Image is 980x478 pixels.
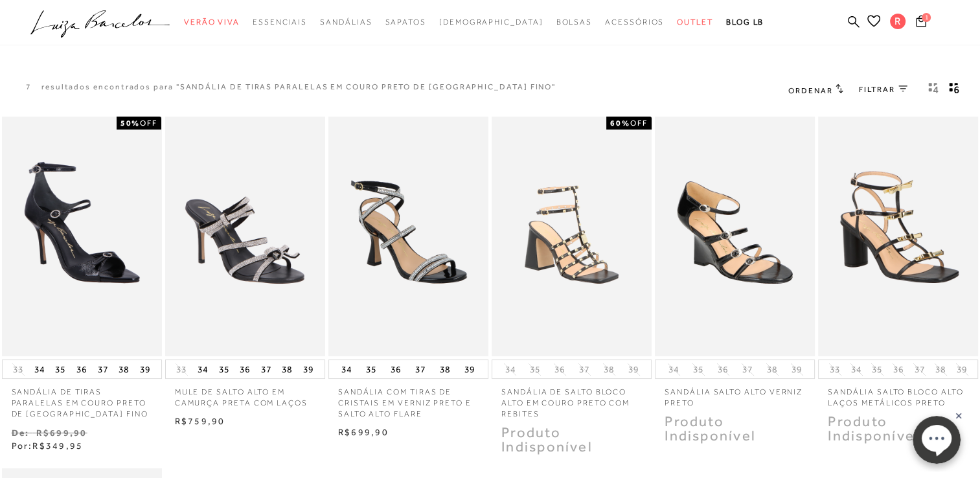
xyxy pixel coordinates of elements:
[439,10,543,34] a: noSubCategoriesText
[605,17,664,27] span: Acessórios
[41,82,556,93] : resultados encontrados para "SANDÁLIA DE TIRAS PARALELAS EM COURO PRETO DE [GEOGRAPHIC_DATA] FINO"
[726,10,764,34] a: BLOG LB
[912,14,930,32] button: 1
[337,360,356,378] button: 34
[166,119,324,355] img: MULE DE SALTO ALTO EM CAMURÇA PRETA COM LAÇOS
[525,363,543,376] button: 35
[184,17,240,27] span: Verão Viva
[30,360,49,378] button: 34
[320,17,372,27] span: Sandálias
[889,363,907,376] button: 36
[677,10,713,34] a: categoryNavScreenReaderText
[924,82,942,98] button: Mostrar 4 produtos por linha
[492,379,652,419] a: SANDÁLIA DE SALTO BLOCO ALTO EM COURO PRETO COM REBITES
[788,86,832,95] span: Ordenar
[165,379,325,409] a: MULE DE SALTO ALTO EM CAMURÇA PRETA COM LAÇOS
[257,360,275,378] button: 37
[175,416,225,426] span: R$759,90
[868,363,886,376] button: 35
[278,360,296,378] button: 38
[665,363,683,376] button: 34
[493,119,650,355] a: SANDÁLIA DE SALTO BLOCO ALTO EM COURO PRETO COM REBITES
[385,10,426,34] a: categoryNavScreenReaderText
[828,413,919,444] span: Produto Indisponível
[362,360,380,378] button: 35
[320,10,372,34] a: categoryNavScreenReaderText
[115,360,133,378] button: 38
[890,14,906,29] span: R
[922,13,931,22] span: 1
[236,360,254,378] button: 36
[439,17,543,27] span: [DEMOGRAPHIC_DATA]
[140,119,157,128] span: OFF
[385,17,426,27] span: Sapatos
[194,360,212,378] button: 34
[94,360,112,378] button: 37
[411,360,429,378] button: 37
[884,13,912,33] button: R
[12,427,30,438] small: De:
[859,84,895,95] span: FILTRAR
[600,363,618,376] button: 38
[253,10,307,34] a: categoryNavScreenReaderText
[51,360,69,378] button: 35
[184,10,240,34] a: categoryNavScreenReaderText
[32,440,83,451] span: R$349,95
[12,440,84,451] span: Por:
[2,379,162,419] a: SANDÁLIA DE TIRAS PARALELAS EM COURO PRETO DE [GEOGRAPHIC_DATA] FINO
[387,360,405,378] button: 36
[819,119,977,355] img: SANDÁLIA SALTO BLOCO ALTO LAÇOS METÁLICOS PRETO
[120,119,141,128] strong: 50%
[847,363,865,376] button: 34
[605,10,664,34] a: categoryNavScreenReaderText
[788,363,806,376] button: 39
[738,363,757,376] button: 37
[575,363,593,376] button: 37
[36,427,87,438] small: R$699,90
[630,119,648,128] span: OFF
[136,360,154,378] button: 39
[299,360,317,378] button: 39
[556,17,592,27] span: Bolsas
[3,119,161,355] img: SANDÁLIA DE TIRAS PARALELAS EM COURO PRETO DE SALTO ALTO FINO
[677,17,713,27] span: Outlet
[556,10,592,34] a: categoryNavScreenReaderText
[26,82,32,93] p: 7
[714,363,732,376] button: 36
[501,424,593,455] span: Produto Indisponível
[689,363,707,376] button: 35
[953,363,971,376] button: 39
[910,363,928,376] button: 37
[338,427,389,437] span: R$699,90
[461,360,479,378] button: 39
[501,363,519,376] button: 34
[656,119,814,355] img: SANDÁLIA SALTO ALTO VERNIZ PRETO
[624,363,643,376] button: 39
[665,413,756,444] span: Produto Indisponível
[172,363,190,376] button: 33
[330,119,487,355] img: SANDÁLIA COM TIRAS DE CRISTAIS EM VERNIZ PRETO E SALTO ALTO FLARE
[328,379,488,419] a: SANDÁLIA COM TIRAS DE CRISTAIS EM VERNIZ PRETO E SALTO ALTO FLARE
[726,17,764,27] span: BLOG LB
[436,360,454,378] button: 38
[826,363,844,376] button: 33
[215,360,233,378] button: 35
[551,363,569,376] button: 36
[9,363,27,376] button: 33
[818,379,978,409] a: SANDÁLIA SALTO BLOCO ALTO LAÇOS METÁLICOS PRETO
[253,17,307,27] span: Essenciais
[655,379,815,409] a: SANDÁLIA SALTO ALTO VERNIZ PRETO
[945,82,963,98] button: gridText6Desc
[763,363,781,376] button: 38
[73,360,91,378] button: 36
